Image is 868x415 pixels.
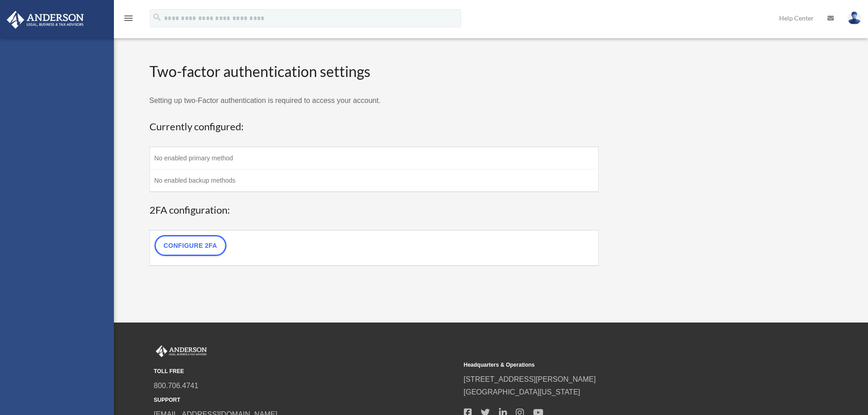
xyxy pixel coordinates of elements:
[464,360,767,370] small: Headquarters & Operations
[154,395,457,405] small: SUPPORT
[847,11,861,25] img: User Pic
[154,345,209,357] img: Anderson Advisors Platinum Portal
[154,235,226,256] a: Configure 2FA
[123,16,134,24] a: menu
[464,388,580,396] a: [GEOGRAPHIC_DATA][US_STATE]
[149,169,599,192] td: No enabled backup methods
[4,11,87,29] img: Anderson Advisors Platinum Portal
[123,13,134,24] i: menu
[154,382,199,389] a: 800.706.4741
[149,203,599,217] h3: 2FA configuration:
[149,94,599,107] p: Setting up two-Factor authentication is required to access your account.
[154,367,457,376] small: TOLL FREE
[152,12,162,22] i: search
[149,61,599,82] h2: Two-factor authentication settings
[149,120,599,134] h3: Currently configured:
[464,375,596,383] a: [STREET_ADDRESS][PERSON_NAME]
[149,147,599,169] td: No enabled primary method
